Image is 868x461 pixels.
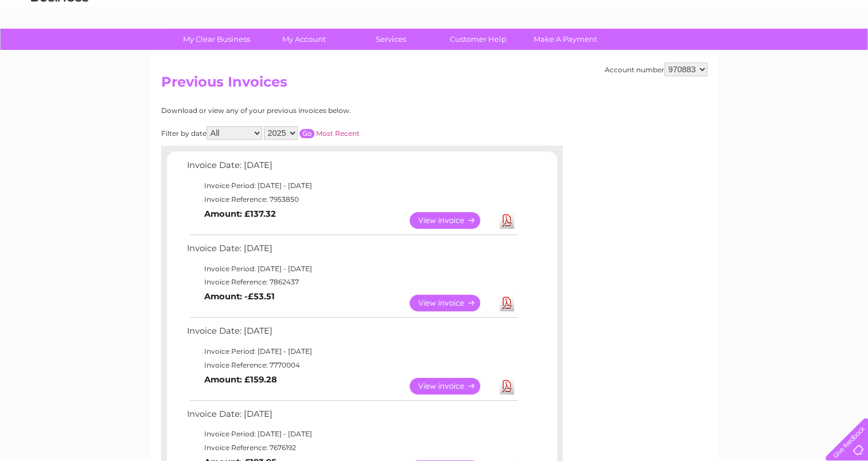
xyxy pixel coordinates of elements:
[431,29,526,50] a: Customer Help
[500,212,514,229] a: Download
[500,378,514,394] a: Download
[792,49,820,57] a: Contact
[500,295,514,311] a: Download
[344,29,438,50] a: Services
[652,6,731,20] a: 0333 014 3131
[184,158,520,179] td: Invoice Date: [DATE]
[169,29,264,50] a: My Clear Business
[410,212,494,229] a: View
[30,30,89,65] img: logo.png
[184,407,520,428] td: Invoice Date: [DATE]
[830,49,857,57] a: Log out
[316,129,360,138] a: Most Recent
[184,241,520,262] td: Invoice Date: [DATE]
[184,441,520,455] td: Invoice Reference: 7676192
[184,275,520,289] td: Invoice Reference: 7862437
[161,107,462,115] div: Download or view any of your previous invoices below.
[184,262,520,276] td: Invoice Period: [DATE] - [DATE]
[184,358,520,372] td: Invoice Reference: 7770004
[161,126,462,140] div: Filter by date
[518,29,613,50] a: Make A Payment
[184,323,520,345] td: Invoice Date: [DATE]
[768,49,785,57] a: Blog
[184,345,520,358] td: Invoice Period: [DATE] - [DATE]
[184,179,520,193] td: Invoice Period: [DATE] - [DATE]
[727,49,761,57] a: Telecoms
[410,378,494,394] a: View
[184,427,520,441] td: Invoice Period: [DATE] - [DATE]
[695,49,720,57] a: Energy
[164,6,706,56] div: Clear Business is a trading name of Verastar Limited (registered in [GEOGRAPHIC_DATA] No. 3667643...
[605,62,707,76] div: Account number
[410,295,494,311] a: View
[161,74,707,96] h2: Previous Invoices
[204,291,275,302] b: Amount: -£53.51
[256,29,351,50] a: My Account
[184,193,520,206] td: Invoice Reference: 7953850
[204,209,276,219] b: Amount: £137.32
[204,374,277,385] b: Amount: £159.28
[666,49,688,57] a: Water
